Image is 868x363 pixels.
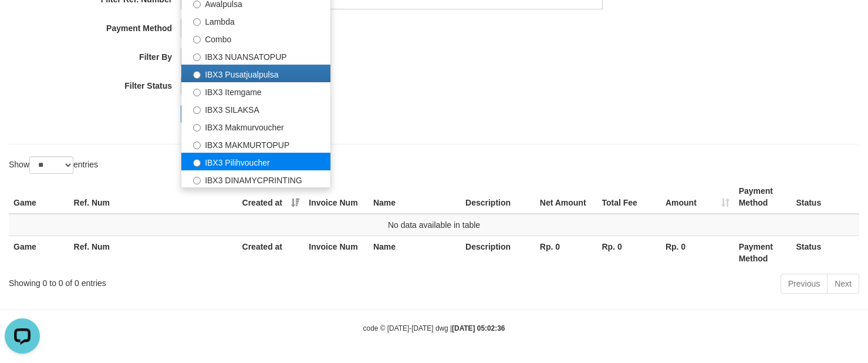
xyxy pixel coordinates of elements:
[193,36,201,43] input: Combo
[181,12,330,29] label: Lambda
[791,180,859,214] th: Status
[304,236,369,269] th: Invoice Num
[181,100,330,117] label: IBX3 SILAKSA
[661,180,734,214] th: Amount: activate to sort column ascending
[181,47,330,65] label: IBX3 NUANSATOPUP
[193,177,201,184] input: IBX3 DINAMYCPRINTING
[9,273,353,289] div: Showing 0 to 0 of 0 entries
[452,324,505,332] strong: [DATE] 05:02:36
[827,274,859,294] a: Next
[461,180,535,214] th: Description
[193,106,201,114] input: IBX3 SILAKSA
[29,156,73,174] select: Showentries
[69,180,238,214] th: Ref. Num
[193,71,201,79] input: IBX3 Pusatjualpulsa
[369,236,461,269] th: Name
[181,135,330,153] label: IBX3 MAKMURTOPUP
[193,1,201,8] input: Awalpulsa
[9,180,69,214] th: Game
[193,142,201,149] input: IBX3 MAKMURTOPUP
[193,159,201,167] input: IBX3 Pilihvoucher
[9,236,69,269] th: Game
[181,170,330,188] label: IBX3 DINAMYCPRINTING
[535,236,597,269] th: Rp. 0
[461,236,535,269] th: Description
[369,180,461,214] th: Name
[238,180,305,214] th: Created at: activate to sort column ascending
[304,180,369,214] th: Invoice Num
[181,29,330,47] label: Combo
[791,236,859,269] th: Status
[193,124,201,132] input: IBX3 Makmurvoucher
[238,236,305,269] th: Created at
[181,82,330,100] label: IBX3 Itemgame
[734,236,792,269] th: Payment Method
[9,214,859,236] td: No data available in table
[193,53,201,61] input: IBX3 NUANSATOPUP
[5,5,40,40] button: Open LiveChat chat widget
[734,180,792,214] th: Payment Method
[181,153,330,170] label: IBX3 Pilihvoucher
[181,117,330,135] label: IBX3 Makmurvoucher
[181,65,330,82] label: IBX3 Pusatjualpulsa
[193,89,201,96] input: IBX3 Itemgame
[69,236,238,269] th: Ref. Num
[535,180,597,214] th: Net Amount
[597,236,660,269] th: Rp. 0
[597,180,660,214] th: Total Fee
[781,274,828,294] a: Previous
[9,156,98,174] label: Show entries
[193,18,201,26] input: Lambda
[363,324,505,332] small: code © [DATE]-[DATE] dwg |
[661,236,734,269] th: Rp. 0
